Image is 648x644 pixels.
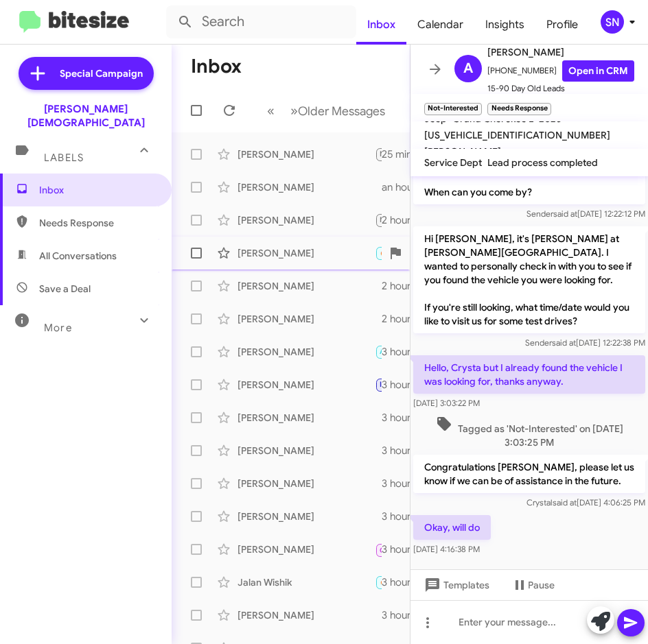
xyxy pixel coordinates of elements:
[238,542,375,556] div: [PERSON_NAME]
[375,477,382,490] div: Okay, that sounds great. Please let me know should you wish to come in and take a look in person ...
[424,156,482,169] span: Service Dept
[421,573,489,597] span: Templates
[382,147,464,161] div: 25 minutes ago
[290,102,298,119] span: »
[500,573,566,597] button: Pause
[238,575,375,589] div: Jalan Wishik
[375,540,382,558] div: Inbound Call
[382,180,449,194] div: an hour ago
[382,378,448,392] div: 3 hours ago
[238,180,375,194] div: [PERSON_NAME]
[413,416,645,449] span: Tagged as 'Not-Interested' on [DATE] 3:03:25 PM
[382,477,448,490] div: 3 hours ago
[413,455,645,493] p: Congratulations [PERSON_NAME], please let us know if we can be of assistance in the future.
[380,577,403,586] span: 🔥 Hot
[528,573,555,597] span: Pause
[413,226,645,333] p: Hi [PERSON_NAME], it's [PERSON_NAME] at [PERSON_NAME][GEOGRAPHIC_DATA]. I wanted to personally ch...
[380,546,415,555] span: Call Them
[259,97,393,125] nav: Page navigation example
[487,60,634,82] span: [PHONE_NUMBER]
[375,146,382,162] div: Okay, will do
[382,444,448,457] div: 3 hours ago
[413,544,480,554] span: [DATE] 4:16:38 PM
[238,147,375,161] div: [PERSON_NAME]
[410,573,500,597] button: Templates
[553,497,577,508] span: said at
[166,5,356,38] input: Search
[282,97,393,125] button: Next
[39,216,156,230] span: Needs Response
[380,150,432,158] span: Not-Interested
[382,411,448,425] div: 3 hours ago
[589,10,633,34] button: SN
[298,104,385,119] span: Older Messages
[375,245,382,261] div: No worries. We look forward to helping you guys out.
[259,97,283,125] button: Previous
[382,542,448,556] div: 3 hours ago
[406,5,474,45] a: Calendar
[39,249,117,263] span: All Conversations
[238,279,375,293] div: [PERSON_NAME]
[39,183,156,197] span: Inbox
[525,337,645,348] span: Sender [DATE] 12:22:38 PM
[238,345,375,359] div: [PERSON_NAME]
[380,215,432,224] span: Not-Interested
[382,345,448,359] div: 3 hours ago
[424,145,501,158] span: [PERSON_NAME]
[375,279,382,293] div: The 7,500 federal EV tax credit expired on [DATE], due to the new legislation into law in [DATE]....
[487,156,598,169] span: Lead process completed
[238,444,375,457] div: [PERSON_NAME]
[380,248,403,257] span: 🔥 Hot
[238,246,375,260] div: [PERSON_NAME]
[375,344,382,359] div: I understand. When you are ready, we will be here to assist you.
[424,103,482,115] small: Not-Interested
[375,212,382,228] div: ​👍​ to “ Congratulations! Please let us know if there is anything that we can do to help with in ...
[60,67,143,80] span: Special Campaign
[238,312,375,326] div: [PERSON_NAME]
[487,82,634,95] span: 15-90 Day Old Leads
[44,322,72,334] span: More
[375,377,382,392] div: Still interested in Enclave
[375,180,382,194] div: You are welcome, and that sounds good, [PERSON_NAME]. We are here to assist you when you are ready.
[44,152,84,164] span: Labels
[463,58,473,80] span: A
[267,102,275,119] span: «
[413,355,645,394] p: Hello, Crysta but I already found the vehicle I was looking for, thanks anyway.
[382,279,448,293] div: 2 hours ago
[413,515,491,540] p: Okay, will do
[380,380,415,389] span: Important
[382,510,448,523] div: 3 hours ago
[238,608,375,622] div: [PERSON_NAME]
[375,312,382,326] div: Have you worked up any numbers
[526,208,645,219] span: Sender [DATE] 12:22:12 PM
[375,574,382,590] div: Let me know if anything pops up!
[382,312,448,326] div: 2 hours ago
[487,44,634,60] span: [PERSON_NAME]
[238,411,375,425] div: [PERSON_NAME]
[375,411,382,425] div: Yes, I understand. I am a sales manager and am ensuring that you have the information needed to m...
[487,103,551,115] small: Needs Response
[382,608,448,622] div: 3 hours ago
[535,5,589,45] a: Profile
[191,56,242,77] h1: Inbox
[375,510,382,523] div: [PERSON_NAME], when is a good time for you to come in to see and test drive this Jeep?
[413,398,480,408] span: [DATE] 3:03:22 PM
[238,213,375,227] div: [PERSON_NAME]
[382,213,448,227] div: 2 hours ago
[601,10,624,34] div: SN
[382,575,448,589] div: 3 hours ago
[238,477,375,490] div: [PERSON_NAME]
[238,378,375,392] div: [PERSON_NAME]
[562,60,634,82] a: Open in CRM
[424,129,610,141] span: [US_VEHICLE_IDENTIFICATION_NUMBER]
[238,510,375,523] div: [PERSON_NAME]
[375,608,382,622] div: That's great to hear! When those 2026 Wranglers arrive, we'll schedule a time for you to come in ...
[375,444,382,457] div: Hi [PERSON_NAME], thank you for stopping into [PERSON_NAME] on 54. We have an extensive amount of...
[552,337,576,348] span: said at
[356,5,406,45] span: Inbox
[39,282,91,296] span: Save a Deal
[474,5,535,45] a: Insights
